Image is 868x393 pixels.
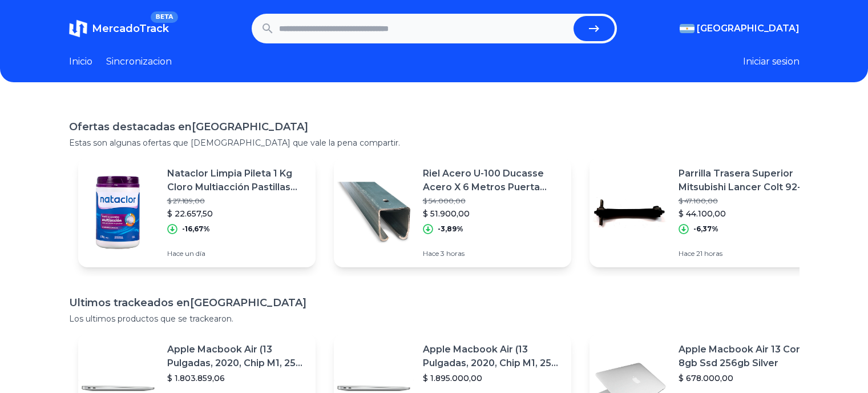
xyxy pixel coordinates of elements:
img: MercadoTrack [69,19,87,38]
p: $ 44.100,00 [679,208,818,219]
p: Hace 3 horas [423,249,562,258]
a: Sincronizacion [106,55,172,69]
img: Featured image [334,173,414,252]
p: $ 22.657,50 [167,208,306,219]
span: [GEOGRAPHIC_DATA] [697,22,800,35]
p: Apple Macbook Air (13 Pulgadas, 2020, Chip M1, 256 Gb De Ssd, 8 Gb De Ram) - Plata [423,343,562,370]
p: Parrilla Trasera Superior Mitsubishi Lancer Colt 92-00 Larga [679,167,818,194]
p: Estas son algunas ofertas que [DEMOGRAPHIC_DATA] que vale la pena compartir. [69,137,800,149]
p: Hace 21 horas [679,249,818,258]
p: Hace un día [167,249,306,258]
button: Iniciar sesion [743,55,800,69]
h1: Ultimos trackeados en [GEOGRAPHIC_DATA] [69,295,800,311]
p: $ 1.803.859,06 [167,372,306,384]
a: Featured imageParrilla Trasera Superior Mitsubishi Lancer Colt 92-00 Larga$ 47.100,00$ 44.100,00-... [590,158,827,267]
a: Featured imageNataclor Limpia Pileta 1 Kg Cloro Multiacción Pastillas 200g$ 27.189,00$ 22.657,50-... [78,158,316,267]
a: MercadoTrackBETA [69,19,169,38]
p: $ 47.100,00 [679,196,818,206]
p: $ 1.895.000,00 [423,372,562,384]
p: $ 678.000,00 [679,372,818,384]
p: $ 27.189,00 [167,196,306,206]
h1: Ofertas destacadas en [GEOGRAPHIC_DATA] [69,119,800,135]
p: Apple Macbook Air (13 Pulgadas, 2020, Chip M1, 256 Gb De Ssd, 8 Gb De Ram) - Plata [167,343,306,370]
img: Featured image [590,173,669,252]
a: Inicio [69,55,92,69]
p: -16,67% [182,224,210,234]
span: BETA [151,11,177,23]
p: Los ultimos productos que se trackearon. [69,313,800,324]
p: $ 54.000,00 [423,196,562,206]
span: MercadoTrack [92,22,169,35]
p: Apple Macbook Air 13 Core I5 8gb Ssd 256gb Silver [679,343,818,370]
p: Riel Acero U-100 Ducasse Acero X 6 Metros Puerta Corrediza [423,167,562,194]
p: Nataclor Limpia Pileta 1 Kg Cloro Multiacción Pastillas 200g [167,167,306,194]
img: Featured image [78,173,158,252]
img: Argentina [680,24,695,33]
p: $ 51.900,00 [423,208,562,219]
p: -3,89% [438,224,463,234]
a: Featured imageRiel Acero U-100 Ducasse Acero X 6 Metros Puerta Corrediza$ 54.000,00$ 51.900,00-3,... [334,158,571,267]
button: [GEOGRAPHIC_DATA] [680,22,800,35]
p: -6,37% [693,224,718,234]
